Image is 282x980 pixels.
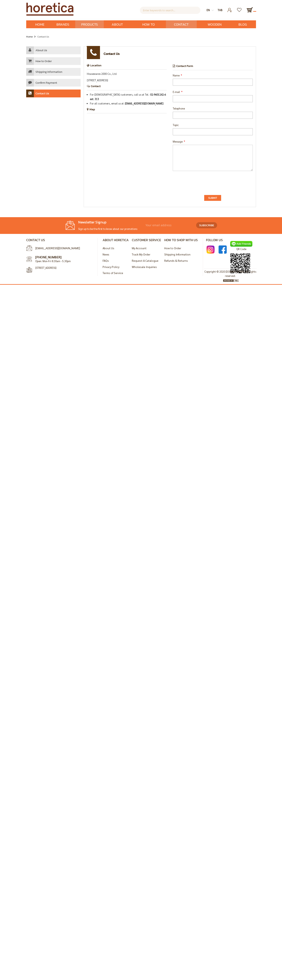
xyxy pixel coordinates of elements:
span: How to Order [137,20,160,37]
a: About Us [104,20,131,28]
span: Telephone [173,107,185,110]
h4: Map [87,108,167,114]
h4: How to Shop with Us [164,238,198,242]
a: Wholesale Inquiries [132,265,157,269]
a: Contact Us [26,90,81,97]
button: Submit [204,195,221,201]
a: Privacy Policy [103,265,119,269]
a: FAQs [103,259,109,262]
a: Home [29,20,50,28]
a: Wooden Crate [197,20,232,28]
h4: Contact [87,84,167,90]
p: Sign up to be the first to know about our promotions [65,227,144,231]
a: Login [225,7,235,10]
span: E-mail [173,90,180,94]
a: Request A Catalogue [132,259,158,262]
iframe: reCAPTCHA [173,177,220,189]
a: 02-9601242-6 ext. 313 [90,93,166,101]
img: dropdown-icon.svg [212,9,214,11]
span: Home [35,22,44,27]
span: About Us [110,20,125,37]
a: News [103,252,109,256]
p: Housewares 2000 Co., Ltd. [87,72,167,76]
a: Wishlist [235,7,245,10]
a: About Us [103,246,114,250]
a: Brands [50,20,75,28]
p: QR Code [230,247,252,251]
a: About Us [26,46,81,54]
span: Name [173,74,180,77]
span: en [207,8,210,12]
li: For [DEMOGRAPHIC_DATA] customers, call us at Tel. : [90,92,167,101]
h1: Contact Us [104,52,120,56]
a: [PHONE_NUMBER] [35,255,61,259]
h4: Confirm Payment [35,81,57,85]
a: [EMAIL_ADDRESS][DOMAIN_NAME] [35,247,80,250]
span: Wooden Crate [203,20,226,37]
a: [EMAIL_ADDRESS][DOMAIN_NAME] [125,102,163,105]
a: Products [75,20,104,28]
h4: About Horetica [103,238,129,242]
img: Horetica.com [26,2,74,16]
li: For all customers, email us at : [90,101,167,106]
h4: Location [87,64,167,70]
a: Blog [232,20,253,28]
a: How to Order [26,57,81,65]
h4: Contact Us [26,238,94,242]
a: Shipping Information [164,252,190,256]
span: THB [218,8,223,12]
a: Refunds & Returns [164,259,188,262]
a: My Account [132,246,147,250]
a: Shipping Information [26,68,81,76]
span: Brands [56,20,69,29]
span: Message [173,140,183,143]
a: How to Order [131,20,166,28]
strong: Contact Us [37,35,49,38]
h4: Customer Service [132,238,161,242]
a: How to Order [164,246,181,250]
a: Home [26,34,33,39]
h4: How to Order [35,59,52,63]
span: [STREET_ADDRESS] [35,266,90,270]
a: Contact Us [166,20,197,28]
span: Blog [238,20,247,29]
h4: Newsletter Signup [65,220,144,225]
h4: Contact Us [35,92,49,95]
span: Submit [208,196,217,200]
span: Subscribe [199,223,214,227]
span: Contact Us [172,20,190,37]
h4: Shipping Information [35,70,62,74]
p: [STREET_ADDRESS] [87,78,167,82]
h4: Follow Us [206,238,256,242]
h4: Contact Form [173,64,253,70]
a: Track My Order [132,252,150,256]
span: Topic [173,123,179,127]
a: Terms of Service [103,271,123,275]
span: Products [81,20,98,29]
a: Confirm Payment [26,79,81,87]
button: Subscribe [196,222,217,228]
h4: About Us [35,49,47,52]
span: Open: Mon-Fri 8.30am - 5.30pm [35,259,71,263]
address: Copyright © 2020 [DOMAIN_NAME]. All rights reserved. [204,270,257,278]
